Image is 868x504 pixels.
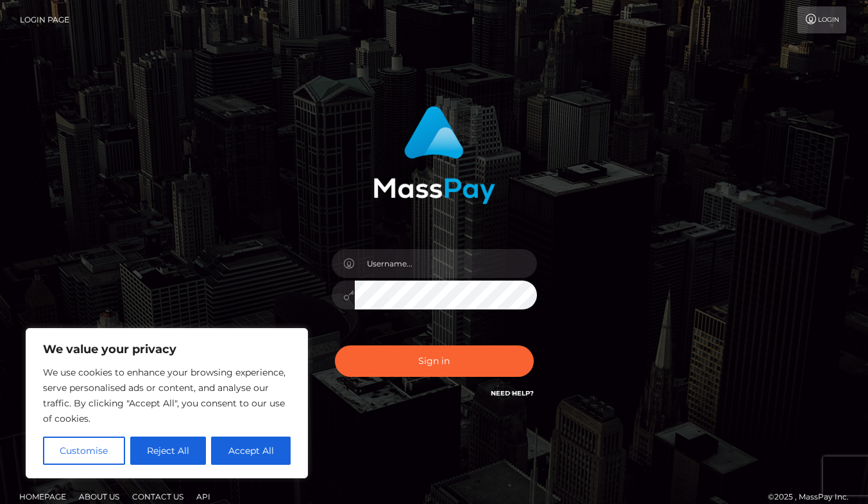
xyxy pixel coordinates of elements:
[797,6,846,33] a: Login
[130,437,207,465] button: Reject All
[211,437,291,465] button: Accept All
[335,345,534,377] button: Sign in
[768,490,858,504] div: © 2025 , MassPay Inc.
[491,389,534,397] a: Need Help?
[355,249,537,278] input: Username...
[43,342,291,357] p: We value your privacy
[43,437,125,465] button: Customise
[26,328,308,478] div: We value your privacy
[20,6,69,33] a: Login Page
[373,106,495,204] img: MassPay Login
[43,365,291,426] p: We use cookies to enhance your browsing experience, serve personalised ads or content, and analys...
